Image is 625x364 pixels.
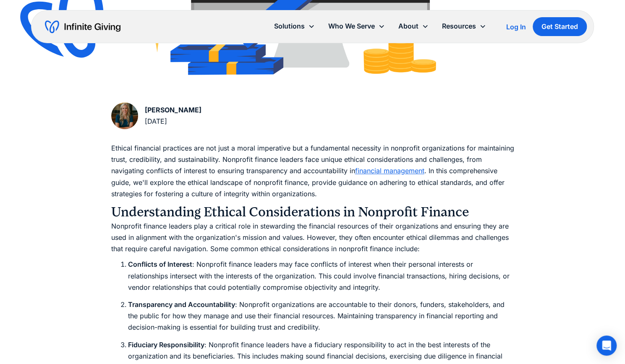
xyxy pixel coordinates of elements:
div: Solutions [267,17,322,35]
strong: Conflicts of Interest [128,260,192,268]
strong: Transparency and Accountability [128,300,235,309]
a: [PERSON_NAME][DATE] [111,102,201,129]
a: Log In [506,22,526,32]
a: home [45,20,120,34]
div: [DATE] [145,116,201,127]
h3: Understanding Ethical Considerations in Nonprofit Finance [111,204,514,221]
li: : Nonprofit finance leaders may face conflicts of interest when their personal interests or relat... [128,259,514,293]
a: financial management [355,166,424,175]
div: Resources [442,21,476,32]
div: Who We Serve [328,21,375,32]
div: Solutions [274,21,305,32]
div: Log In [506,23,526,30]
div: Who We Serve [322,17,392,35]
li: : Nonprofit organizations are accountable to their donors, funders, stakeholders, and the public ... [128,299,514,333]
p: Ethical financial practices are not just a moral imperative but a fundamental necessity in nonpro... [111,143,514,200]
div: [PERSON_NAME] [145,104,201,116]
strong: Fiduciary Responsibility [128,341,204,349]
div: About [398,21,418,32]
p: Nonprofit finance leaders play a critical role in stewarding the financial resources of their org... [111,221,514,255]
div: About [392,17,435,35]
div: Resources [435,17,493,35]
a: Get Started [533,17,587,36]
div: Open Intercom Messenger [596,335,617,356]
